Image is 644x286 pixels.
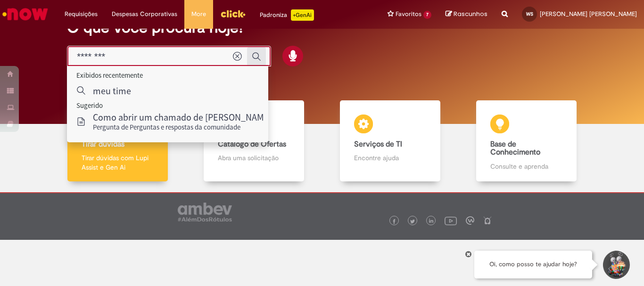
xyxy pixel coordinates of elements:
[82,139,124,149] b: Tirar dúvidas
[392,219,396,224] img: logo_footer_facebook.png
[410,219,415,224] img: logo_footer_twitter.png
[483,216,492,225] img: logo_footer_naosei.png
[490,139,540,157] b: Base de Conhecimento
[423,11,431,19] span: 7
[354,139,402,149] b: Serviços de TI
[466,216,474,225] img: logo_footer_workplace.png
[540,10,637,18] span: [PERSON_NAME] [PERSON_NAME]
[82,153,153,172] p: Tirar dúvidas com Lupi Assist e Gen Ai
[458,100,594,182] a: Base de Conhecimento Consulte e aprenda
[50,100,186,182] a: Tirar dúvidas Tirar dúvidas com Lupi Assist e Gen Ai
[260,9,314,21] div: Padroniza
[396,9,421,19] span: Favoritos
[445,214,457,227] img: logo_footer_youtube.png
[191,9,206,19] span: More
[218,153,289,163] p: Abra uma solicitação
[526,11,533,17] span: WS
[291,9,314,21] p: +GenAi
[474,251,592,278] div: Oi, como posso te ajudar hoje?
[67,19,577,36] h2: O que você procura hoje?
[454,9,487,18] span: Rascunhos
[1,5,50,24] img: ServiceNow
[490,162,562,171] p: Consulte e aprenda
[112,9,177,19] span: Despesas Corporativas
[322,100,458,182] a: Serviços de TI Encontre ajuda
[602,251,630,279] button: Iniciar Conversa de Suporte
[218,139,286,149] b: Catálogo de Ofertas
[354,153,426,163] p: Encontre ajuda
[178,203,232,221] img: logo_footer_ambev_rotulo_gray.png
[446,10,487,19] a: Rascunhos
[65,9,98,19] span: Requisições
[429,219,434,224] img: logo_footer_linkedin.png
[220,7,246,21] img: click_logo_yellow_360x200.png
